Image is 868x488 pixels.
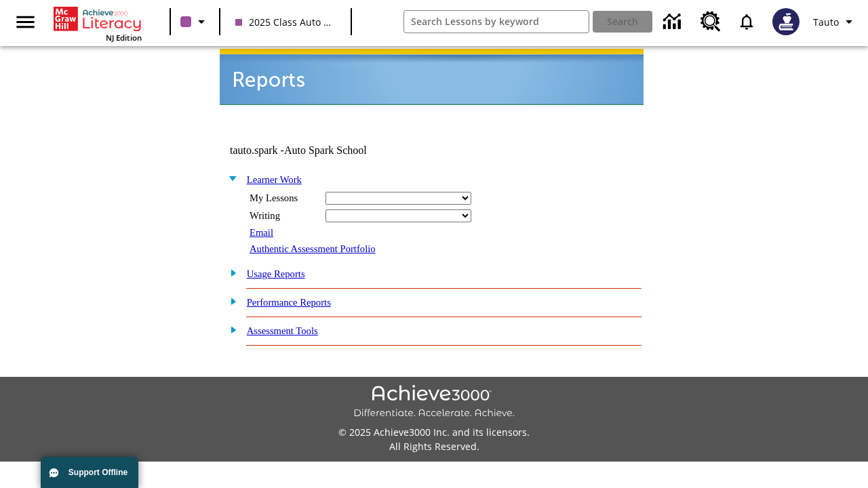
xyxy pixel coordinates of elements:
a: Data Center [655,3,692,41]
img: Achieve3000 Differentiate Accelerate Achieve [353,385,515,420]
a: Usage Reports [247,268,305,279]
img: header [220,49,644,105]
span: Support Offline [68,468,127,477]
button: Class color is purple. Change class color [175,9,215,34]
input: search field [404,11,589,33]
a: Performance Reports [247,297,331,308]
div: Writing [250,210,317,222]
button: Select a new avatar [764,4,808,39]
a: Notifications [729,4,764,39]
span: 2025 Class Auto Grade 13 [235,15,336,29]
a: Email [250,227,273,238]
img: minus.gif [223,172,237,184]
span: NJ Edition [106,33,142,43]
span: Tauto [813,15,839,29]
div: My Lessons [250,192,317,204]
img: plus.gif [223,295,237,307]
img: plus.gif [223,266,237,279]
button: Support Offline [41,457,138,488]
img: plus.gif [223,323,237,335]
button: Profile/Settings [808,9,863,34]
nobr: Auto Spark School [284,144,367,156]
a: Authentic Assessment Portfolio [250,243,376,254]
td: tauto.spark - [230,144,479,157]
div: Home [54,4,142,43]
a: Assessment Tools [247,325,318,336]
img: Avatar [772,8,800,35]
button: Open side menu [5,2,45,42]
a: Learner Work [247,174,302,185]
a: Resource Center, Will open in new tab [692,3,729,40]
